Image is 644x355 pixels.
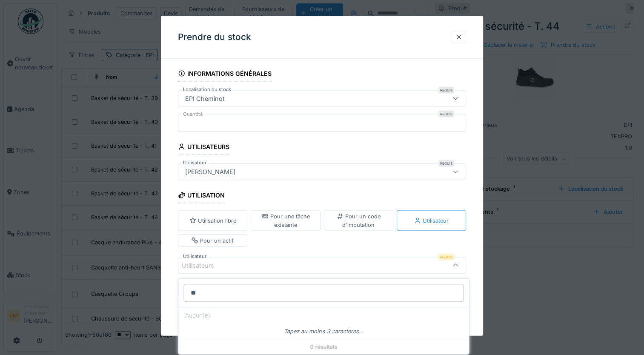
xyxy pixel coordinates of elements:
div: Aucun(e) [178,307,469,324]
div: Requis [438,87,454,94]
div: Utilisateurs [182,261,226,270]
div: Informations générales [178,67,272,82]
label: Utilisateur [181,159,208,166]
div: [PERSON_NAME] [182,167,239,177]
div: EPI Cheminot [182,94,228,103]
div: Utilisation libre [189,216,236,224]
label: Quantité [181,111,205,118]
div: Requis [438,160,454,167]
h3: Prendre du stock [178,32,251,43]
div: 0 résultats [178,339,469,354]
div: Pour un actif [192,236,234,244]
div: Utilisateur [414,216,449,224]
div: Pour un code d'imputation [328,212,389,229]
div: Pour une tâche existante [255,212,316,229]
div: Utilisation [178,189,225,203]
div: Utilisateurs [178,140,229,155]
label: Localisation du stock [181,86,233,93]
label: Utilisateur [181,252,208,260]
div: Tapez au moins 3 caractères… [178,324,469,339]
div: Requis [438,253,454,260]
div: Requis [438,111,454,117]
